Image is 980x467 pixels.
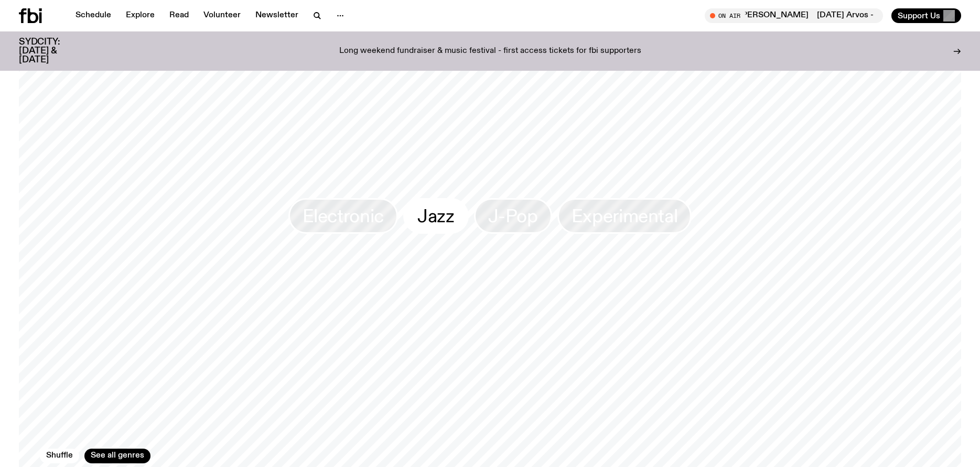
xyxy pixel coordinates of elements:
button: On Air[DATE] Arvos - With [PERSON_NAME][DATE] Arvos - With [PERSON_NAME] [705,8,883,23]
span: Experimental [572,206,678,226]
a: J-Pop [474,198,552,234]
a: Explore [120,8,161,23]
a: Newsletter [249,8,305,23]
a: Schedule [69,8,117,23]
a: Volunteer [197,8,247,23]
button: Shuffle [40,449,79,463]
span: Electronic [303,206,384,226]
span: J-Pop [488,206,538,226]
p: Long weekend fundraiser & music festival - first access tickets for fbi supporters [339,47,641,56]
button: Support Us [891,8,961,23]
a: Experimental [557,198,692,234]
a: Jazz [403,198,469,234]
a: Electronic [288,198,398,234]
a: Read [163,8,195,23]
h3: SYDCITY: [DATE] & [DATE] [19,38,86,64]
a: See all genres [84,449,150,463]
span: Jazz [417,206,455,226]
span: Support Us [898,11,940,20]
